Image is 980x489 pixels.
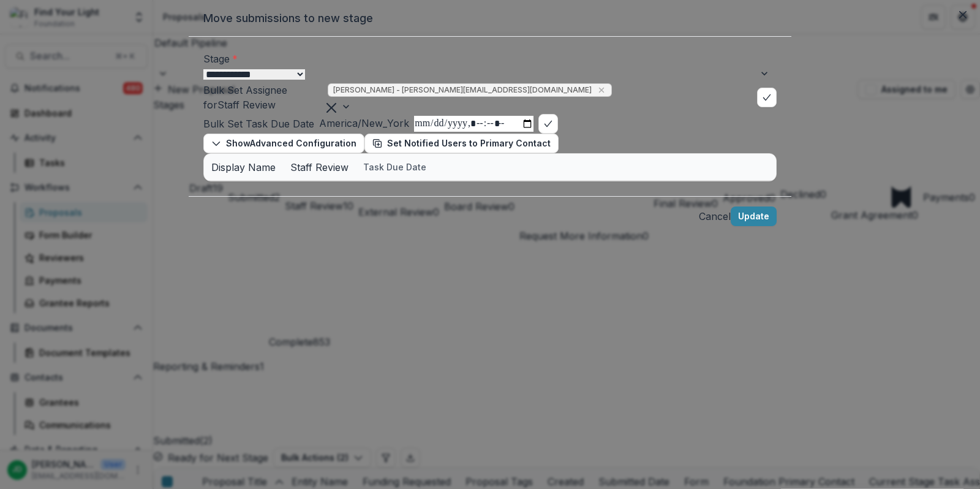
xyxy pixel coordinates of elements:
div: Display Name [204,154,283,180]
div: Staff Review [283,154,356,180]
p: Bulk Set Task Due Date [203,116,314,131]
button: ShowAdvanced Configuration [203,134,364,153]
button: Cancel [699,209,731,224]
span: America/New_York [319,118,409,129]
div: Task Due Date [356,154,509,180]
button: Set Notified Users to Primary Contact [364,134,559,153]
button: Update [731,207,777,226]
div: Display Name [204,160,283,175]
div: Staff Review [283,160,356,175]
div: Remove Jeffrey Dollinger - jdollinger@fylf.org [595,84,608,96]
span: [PERSON_NAME] - [PERSON_NAME][EMAIL_ADDRESS][DOMAIN_NAME] [333,86,592,94]
div: Clear selected options [326,99,336,114]
div: Task Due Date [356,161,434,173]
button: Close [953,5,973,25]
button: bulk-confirm-option [757,88,777,107]
label: Stage [203,53,238,65]
button: bulk-confirm-option [538,114,558,134]
p: Bulk Set Assignee for Staff Review [203,83,322,112]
